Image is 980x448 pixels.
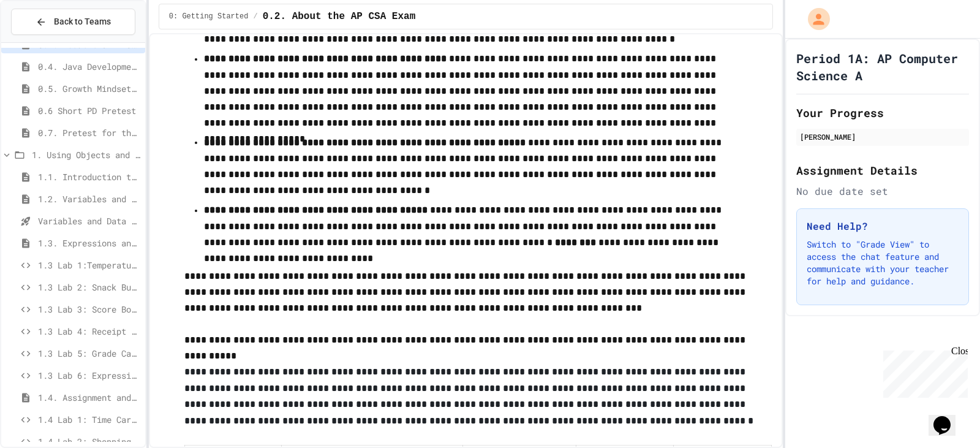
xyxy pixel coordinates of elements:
[38,126,140,139] span: 0.7. Pretest for the AP CSA Exam
[795,5,833,33] div: My Account
[796,104,969,121] h2: Your Progress
[38,192,140,205] span: 1.2. Variables and Data Types
[800,131,965,142] div: [PERSON_NAME]
[38,104,140,117] span: 0.6 Short PD Pretest
[38,347,140,360] span: 1.3 Lab 5: Grade Calculator Pro
[5,5,85,78] div: Chat with us now!Close
[11,9,135,35] button: Back to Teams
[38,259,140,271] span: 1.3 Lab 1:Temperature Display Fix
[38,391,140,404] span: 1.4. Assignment and Input
[253,12,257,21] span: /
[38,82,140,95] span: 0.5. Growth Mindset and Pair Programming
[38,281,140,294] span: 1.3 Lab 2: Snack Budget Tracker
[38,325,140,338] span: 1.3 Lab 4: Receipt Formatter
[38,413,140,426] span: 1.4 Lab 1: Time Card Calculator
[38,60,140,73] span: 0.4. Java Development Environments
[796,50,969,84] h1: Period 1A: AP Computer Science A
[38,369,140,382] span: 1.3 Lab 6: Expression Evaluator Fix
[54,15,111,28] span: Back to Teams
[38,303,140,316] span: 1.3 Lab 3: Score Board Fixer
[169,12,249,21] span: 0: Getting Started
[38,435,140,448] span: 1.4 Lab 2: Shopping Receipt Builder
[38,170,140,183] span: 1.1. Introduction to Algorithms, Programming, and Compilers
[38,215,140,227] span: Variables and Data Types - Quiz
[807,219,959,233] h3: Need Help?
[32,148,140,161] span: 1. Using Objects and Methods
[929,399,968,436] iframe: chat widget
[807,238,959,287] p: Switch to "Grade View" to access the chat feature and communicate with your teacher for help and ...
[878,346,968,398] iframe: chat widget
[38,237,140,249] span: 1.3. Expressions and Output [New]
[796,184,969,199] div: No due date set
[263,9,416,24] span: 0.2. About the AP CSA Exam
[796,162,969,179] h2: Assignment Details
